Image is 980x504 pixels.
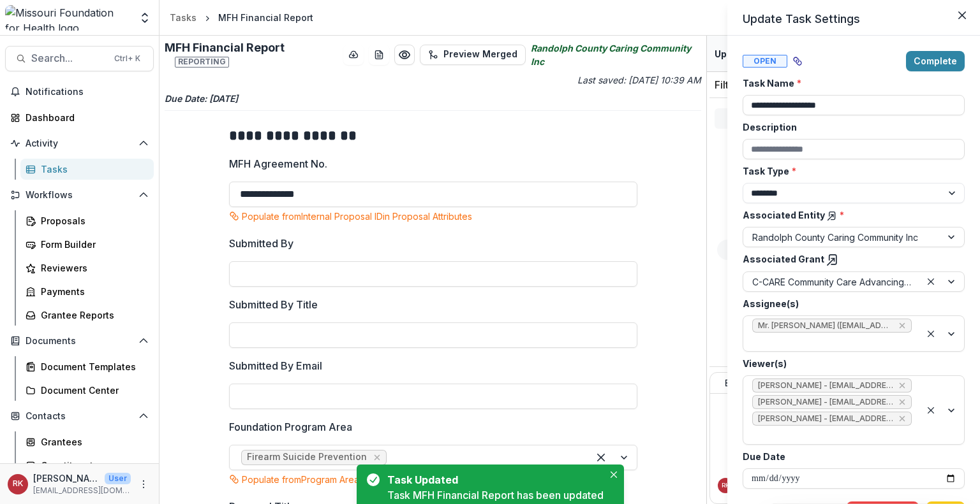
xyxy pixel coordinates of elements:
label: Task Name [743,76,957,90]
div: Task MFH Financial Report has been updated [387,487,604,503]
button: View dependent tasks [787,51,808,71]
label: Assignee(s) [743,297,957,310]
span: [PERSON_NAME] - [EMAIL_ADDRESS][DOMAIN_NAME] [758,398,893,407]
label: Associated Entity [743,208,957,222]
div: Remove Brandy Boyer - bboyer@mffh.org [897,396,907,408]
span: Open [743,55,787,68]
button: Complete [906,51,965,71]
div: Task Updated [387,472,598,487]
div: Remove Mr. Brian Williams (caringcomm@rcccpmo.org) [897,319,907,332]
label: Associated Grant [743,252,957,266]
span: Mr. [PERSON_NAME] ([EMAIL_ADDRESS][DOMAIN_NAME]) [758,321,893,330]
button: Close [606,467,621,482]
div: Clear selected options [923,274,939,289]
div: Clear selected options [923,326,939,342]
label: Due Date [743,450,957,463]
div: Remove Marcel Scaife - mscaife@mffh.org [897,412,907,425]
span: [PERSON_NAME] - [EMAIL_ADDRESS][DOMAIN_NAME] [758,381,893,390]
label: Description [743,120,957,134]
div: Remove Rebekah Lerch - rlerch@mffh.org [897,379,907,392]
label: Viewer(s) [743,357,957,370]
label: Task Type [743,164,957,178]
span: [PERSON_NAME] - [EMAIL_ADDRESS][DOMAIN_NAME] [758,414,893,423]
button: Close [952,5,972,25]
div: Clear selected options [923,403,939,418]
